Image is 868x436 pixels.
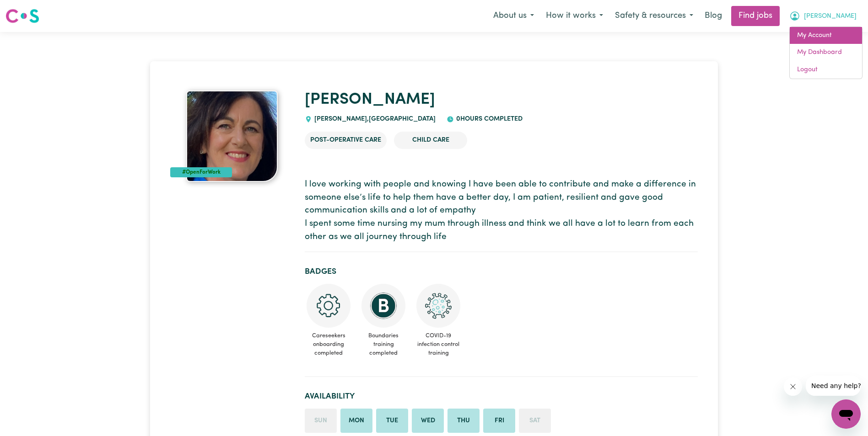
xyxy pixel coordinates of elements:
[699,6,728,26] a: Blog
[540,6,609,26] button: How it works
[784,378,802,396] iframe: Close message
[790,61,862,79] a: Logout
[5,5,39,27] a: Careseekers logo
[305,328,352,362] span: Careseekers onboarding completed
[731,6,780,26] a: Find jobs
[487,6,540,26] button: About us
[305,178,697,244] p: I love working with people and knowing I have been able to contribute and make a difference in so...
[790,27,862,44] a: My Account
[804,11,857,21] span: [PERSON_NAME]
[519,409,551,433] li: Unavailable on Saturday
[305,392,697,401] h2: Availability
[186,90,278,182] img: Josephine
[305,92,435,108] a: [PERSON_NAME]
[789,27,863,79] div: My Account
[415,328,462,362] span: COVID-19 infection control training
[5,6,55,14] span: Need any help?
[806,376,861,396] iframe: Message from company
[416,284,460,328] img: CS Academy: COVID-19 Infection Control Training course completed
[609,6,699,26] button: Safety & resources
[307,284,350,328] img: CS Academy: Careseekers Onboarding course completed
[783,6,863,26] button: My Account
[305,132,387,149] li: Post-operative care
[340,409,372,433] li: Available on Monday
[454,116,523,122] span: 0 hours completed
[5,8,39,24] img: Careseekers logo
[361,284,405,328] img: CS Academy: Boundaries in care and support work course completed
[790,44,862,61] a: My Dashboard
[360,328,407,362] span: Boundaries training completed
[312,116,436,122] span: [PERSON_NAME] , [GEOGRAPHIC_DATA]
[305,409,337,433] li: Unavailable on Sunday
[412,409,444,433] li: Available on Wednesday
[483,409,515,433] li: Available on Friday
[376,409,408,433] li: Available on Tuesday
[170,167,232,177] div: #OpenForWork
[170,90,294,182] a: Josephine 's profile picture'#OpenForWork
[447,409,480,433] li: Available on Thursday
[831,399,861,429] iframe: Button to launch messaging window
[305,267,697,276] h2: Badges
[394,132,467,149] li: Child care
